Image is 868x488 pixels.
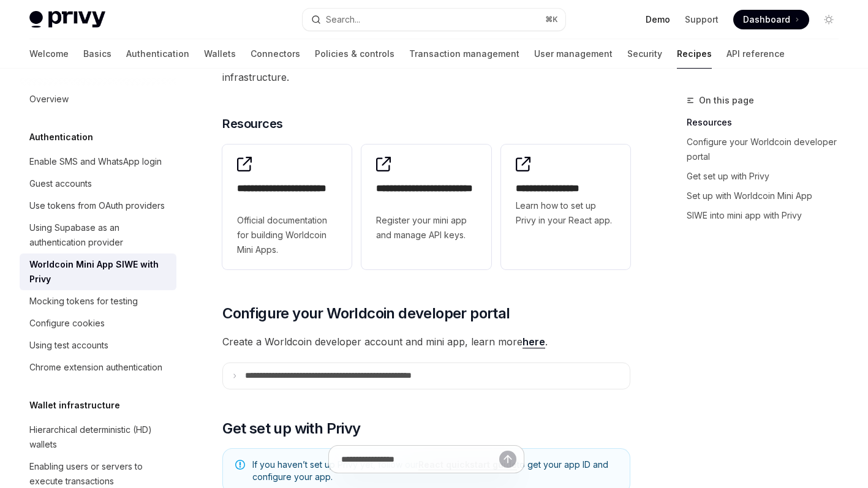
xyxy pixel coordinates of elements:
span: Get set up with Privy [222,419,360,438]
a: User management [534,39,613,69]
span: Resources [222,115,283,132]
a: Configure cookies [20,312,176,334]
a: Configure your Worldcoin developer portal [687,132,848,167]
div: Use tokens from OAuth providers [29,198,165,213]
span: Official documentation for building Worldcoin Mini Apps. [237,213,337,257]
button: Search...⌘K [303,9,566,31]
div: Enable SMS and WhatsApp login [29,154,162,169]
a: Use tokens from OAuth providers [20,195,176,217]
a: Recipes [677,39,712,69]
a: Set up with Worldcoin Mini App [687,186,848,206]
span: Dashboard [743,13,790,26]
button: Toggle dark mode [819,10,839,29]
div: Using test accounts [29,338,108,353]
div: Overview [29,92,69,107]
a: SIWE into mini app with Privy [687,206,848,225]
a: Transaction management [409,39,519,69]
a: Using test accounts [20,334,176,356]
span: Learn how to set up Privy in your React app. [516,198,616,228]
span: On this page [699,93,754,108]
a: Wallets [204,39,236,69]
a: Worldcoin Mini App SIWE with Privy [20,253,176,290]
a: Enable SMS and WhatsApp login [20,151,176,173]
a: Security [627,39,662,69]
a: Chrome extension authentication [20,356,176,378]
a: Resources [687,113,848,132]
span: Create a Worldcoin developer account and mini app, learn more . [222,333,630,350]
a: Using Supabase as an authentication provider [20,217,176,253]
a: Hierarchical deterministic (HD) wallets [20,419,176,456]
a: Basics [83,39,111,69]
img: light logo [29,11,105,28]
a: Support [685,13,719,26]
a: Connectors [251,39,300,69]
span: ⌘ K [545,15,558,24]
h5: Wallet infrastructure [29,398,120,413]
a: Welcome [29,39,69,69]
div: Guest accounts [29,176,92,191]
a: Get set up with Privy [687,167,848,186]
div: Chrome extension authentication [29,360,162,375]
div: Configure cookies [29,316,105,331]
div: Worldcoin Mini App SIWE with Privy [29,257,169,287]
a: API reference [726,39,785,69]
a: Guest accounts [20,173,176,195]
button: Send message [499,451,516,468]
a: here [523,336,545,348]
div: Using Supabase as an authentication provider [29,220,169,250]
div: Search... [326,12,360,27]
a: Policies & controls [315,39,394,69]
a: Overview [20,88,176,110]
a: Mocking tokens for testing [20,290,176,312]
a: Authentication [126,39,189,69]
a: Dashboard [733,10,809,29]
span: Register your mini app and manage API keys. [376,213,476,242]
div: Mocking tokens for testing [29,294,138,309]
div: Hierarchical deterministic (HD) wallets [29,422,169,452]
span: Configure your Worldcoin developer portal [222,304,510,323]
a: Demo [646,13,670,26]
h5: Authentication [29,130,93,145]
